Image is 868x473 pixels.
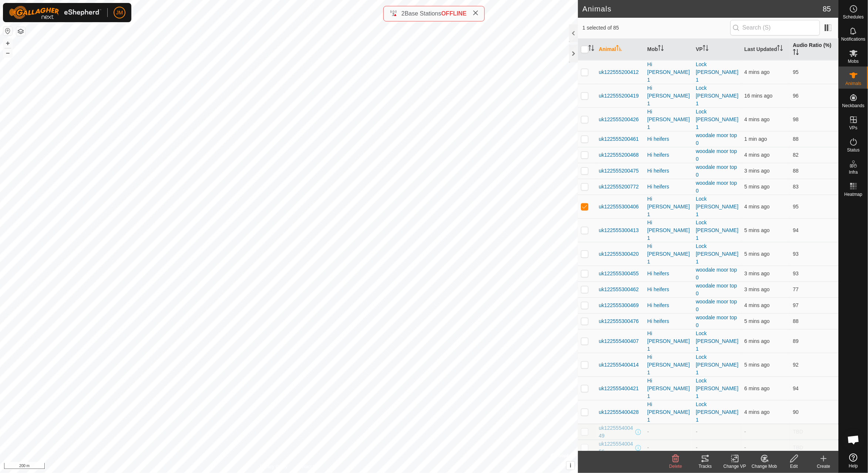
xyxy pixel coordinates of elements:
[744,318,770,324] span: 7 Oct 2025, 3:34 pm
[647,302,690,309] div: Hi heifers
[616,46,622,52] p-sorticon: Activate to sort
[690,463,720,470] div: Tracks
[647,286,690,293] div: Hi heifers
[744,445,746,450] span: -
[658,46,664,52] p-sorticon: Activate to sort
[599,116,639,123] span: uk122555200426
[647,108,690,131] div: Hi [PERSON_NAME] 1
[849,464,858,468] span: Help
[744,362,770,368] span: 7 Oct 2025, 3:34 pm
[730,20,820,35] input: Search (S)
[744,136,767,142] span: 7 Oct 2025, 3:38 pm
[779,463,809,470] div: Edit
[3,27,12,35] button: Reset Map
[3,39,12,48] button: +
[720,463,750,470] div: Change VP
[793,429,803,435] span: TBD
[116,9,123,17] span: JM
[599,151,639,159] span: uk122555200468
[599,385,639,392] span: uk122555400421
[599,286,639,293] span: uk122555300462
[588,46,594,52] p-sorticon: Activate to sort
[696,330,739,352] a: Lock [PERSON_NAME] 1
[647,444,690,452] div: -
[777,46,783,52] p-sorticon: Activate to sort
[744,168,770,174] span: 7 Oct 2025, 3:36 pm
[296,463,318,470] a: Contact Us
[9,6,101,19] img: Gallagher Logo
[696,196,739,217] a: Lock [PERSON_NAME] 1
[696,354,739,375] a: Lock [PERSON_NAME] 1
[696,429,698,435] app-display-virtual-paddock-transition: -
[599,227,639,234] span: uk122555300413
[441,10,467,17] span: OFFLINE
[744,251,770,257] span: 7 Oct 2025, 3:35 pm
[696,445,698,450] app-display-virtual-paddock-transition: -
[793,152,799,158] span: 82
[696,148,737,162] a: woodale moor top 0
[793,338,799,344] span: 89
[696,283,737,296] a: woodale moor top 0
[741,38,790,61] th: Last Updated
[793,318,799,324] span: 88
[599,68,639,76] span: uk122555200412
[696,220,739,241] a: Lock [PERSON_NAME] 1
[599,361,639,369] span: uk122555400414
[793,168,799,174] span: 88
[599,135,639,143] span: uk122555200461
[823,3,831,14] span: 85
[793,116,799,122] span: 98
[647,330,690,353] div: Hi [PERSON_NAME] 1
[647,428,690,436] div: -
[696,61,739,83] a: Lock [PERSON_NAME] 1
[647,353,690,377] div: Hi [PERSON_NAME] 1
[849,170,858,174] span: Infra
[696,378,739,399] a: Lock [PERSON_NAME] 1
[644,38,693,61] th: Mob
[744,152,770,158] span: 7 Oct 2025, 3:36 pm
[599,424,634,440] span: uk122555400449
[744,93,773,99] span: 7 Oct 2025, 3:24 pm
[647,317,690,325] div: Hi heifers
[793,385,799,391] span: 94
[401,10,405,17] span: 2
[849,126,857,130] span: VPs
[744,227,770,233] span: 7 Oct 2025, 3:34 pm
[647,167,690,175] div: Hi heifers
[647,401,690,424] div: Hi [PERSON_NAME] 1
[570,462,571,469] span: i
[793,204,799,210] span: 95
[696,85,739,106] a: Lock [PERSON_NAME] 1
[16,27,25,36] button: Map Layers
[793,251,799,257] span: 93
[647,195,690,218] div: Hi [PERSON_NAME] 1
[693,38,741,61] th: VP
[809,463,838,470] div: Create
[696,267,737,280] a: woodale moor top 0
[744,429,746,435] span: -
[599,203,639,211] span: uk122555300406
[696,180,737,194] a: woodale moor top 0
[647,242,690,266] div: Hi [PERSON_NAME] 1
[744,385,770,391] span: 7 Oct 2025, 3:34 pm
[647,84,690,108] div: Hi [PERSON_NAME] 1
[744,270,770,276] span: 7 Oct 2025, 3:36 pm
[596,38,644,61] th: Animal
[844,192,862,197] span: Heatmap
[793,136,799,142] span: 88
[793,270,799,276] span: 93
[696,132,737,146] a: woodale moor top 0
[647,377,690,400] div: Hi [PERSON_NAME] 1
[696,109,739,130] a: Lock [PERSON_NAME] 1
[599,408,639,416] span: uk122555400428
[793,362,799,368] span: 92
[3,48,12,57] button: –
[744,286,770,292] span: 7 Oct 2025, 3:36 pm
[790,38,838,61] th: Audio Ratio (%)
[744,116,770,122] span: 7 Oct 2025, 3:35 pm
[599,337,639,345] span: uk122555400407
[696,299,737,312] a: woodale moor top 0
[793,93,799,99] span: 96
[260,463,287,470] a: Privacy Policy
[845,81,861,86] span: Animals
